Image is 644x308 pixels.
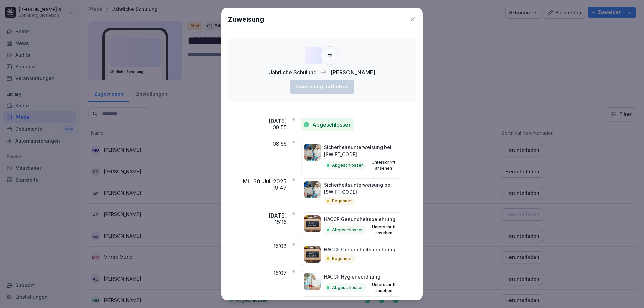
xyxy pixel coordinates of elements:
p: Jährliche Schulung [269,68,317,76]
p: 15:15 [275,219,287,225]
img: xrzzrx774ak4h3u8hix93783.png [304,273,321,290]
p: [PERSON_NAME] [331,68,375,76]
h1: Zuweisung [228,14,264,24]
img: bvgi5s23nmzwngfih7cf5uu4.png [304,181,321,198]
p: [DATE] [269,118,287,124]
p: 19:47 [273,185,287,191]
img: ghfvew1z2tg9fwq39332dduv.png [304,215,321,232]
p: Begonnen [332,256,353,262]
p: Sicherheitsunterweisung bei [SWIFT_CODE] [324,181,398,195]
p: [DATE] [269,212,287,219]
p: HACCP Gesundheitsbelehrung [324,246,395,253]
div: EP [321,46,339,65]
p: 15:08 [273,243,287,249]
button: Unterschrift ansehen [369,282,398,294]
p: Abgeschlossen [332,162,363,168]
button: Unterschrift ansehen [369,159,398,171]
img: bvgi5s23nmzwngfih7cf5uu4.png [304,144,321,161]
button: Unterschrift ansehen [369,224,398,236]
p: 08:55 [273,141,287,147]
p: Sicherheitsunterweisung bei [SWIFT_CODE] [324,144,398,158]
img: ghfvew1z2tg9fwq39332dduv.png [304,246,321,263]
p: Abgeschlossen [312,121,352,129]
p: HACCP Gesundheitsbelehrung [324,215,398,223]
p: Abgeschlossen [332,227,364,233]
p: Begonnen [332,198,353,204]
p: Abgeschlossen [332,285,364,291]
p: HACCP Hygieneordnung [324,273,398,280]
p: 08:55 [273,124,287,131]
p: Mi., 30. Juli 2025 [243,178,287,185]
button: Zuweisung aufheben [290,80,354,94]
p: 15:07 [273,270,287,276]
div: Zuweisung aufheben [295,83,349,90]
